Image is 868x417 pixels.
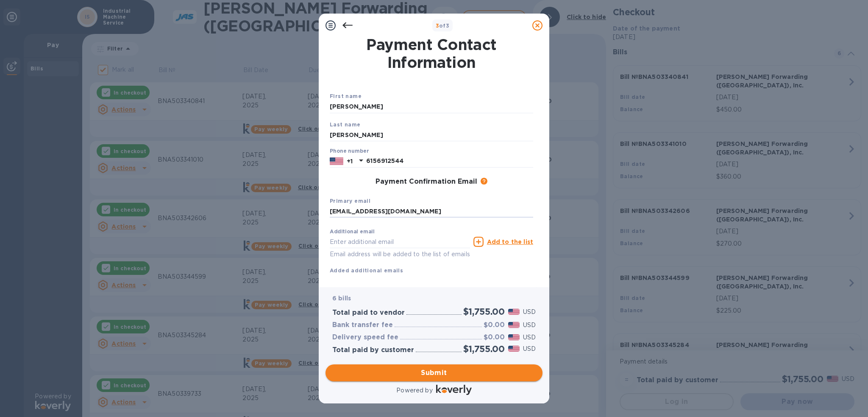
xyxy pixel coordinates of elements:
[330,101,533,113] input: Enter your first name
[508,334,520,340] img: USD
[523,321,536,330] p: USD
[484,321,505,329] h3: $0.00
[330,235,470,248] input: Enter additional email
[332,321,393,329] h3: Bank transfer fee
[366,155,533,168] input: Enter your phone number
[330,93,362,99] b: First name
[330,149,369,154] label: Phone number
[330,205,533,218] input: Enter your primary name
[523,308,536,316] p: USD
[330,198,370,204] b: Primary email
[436,385,472,395] img: Logo
[330,121,361,128] b: Last name
[325,364,542,381] button: Submit
[332,333,398,341] h3: Delivery speed fee
[376,178,477,186] h3: Payment Confirmation Email
[330,267,403,274] b: Added additional emails
[463,306,505,317] h2: $1,755.00
[436,22,450,29] b: of 3
[332,295,351,302] b: 6 bills
[508,322,520,328] img: USD
[330,157,343,166] img: US
[523,333,536,342] p: USD
[332,368,536,378] span: Submit
[463,344,505,354] h2: $1,755.00
[484,333,505,341] h3: $0.00
[508,309,520,315] img: USD
[330,249,470,259] p: Email address will be added to the list of emails
[436,22,439,29] span: 3
[332,309,405,317] h3: Total paid to vendor
[330,36,533,71] h1: Payment Contact Information
[396,386,432,395] p: Powered by
[487,238,533,245] u: Add to the list
[330,129,533,141] input: Enter your last name
[508,346,520,352] img: USD
[332,346,414,354] h3: Total paid by customer
[347,157,353,165] p: +1
[330,229,375,235] label: Additional email
[523,344,536,353] p: USD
